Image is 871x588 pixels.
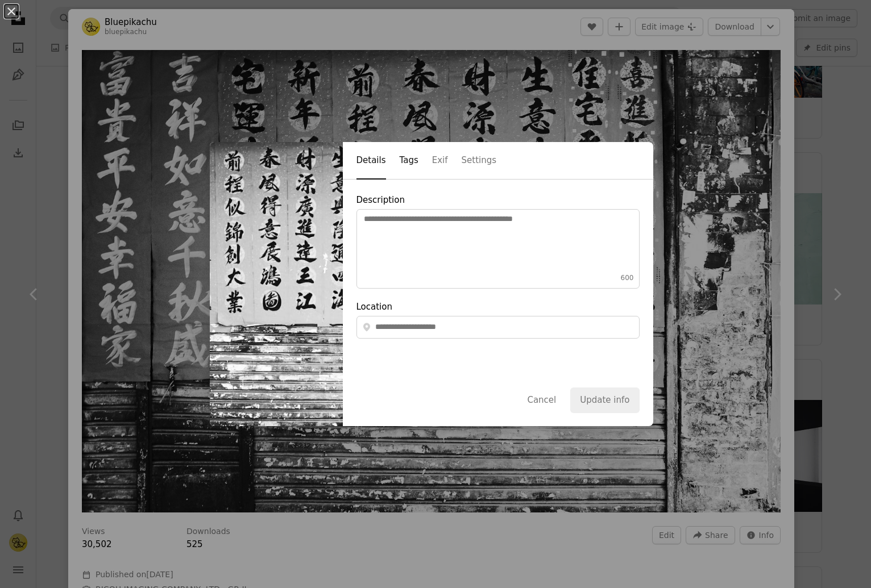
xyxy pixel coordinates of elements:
span: location [357,316,372,338]
textarea: Description600 [356,209,640,289]
label: Location [356,302,640,339]
img: photo-1619108003492-05e9b7755fce [210,142,343,426]
input: Location [372,316,639,338]
button: Update info [570,387,639,412]
button: Details [356,143,386,180]
button: Settings [462,143,497,180]
label: Description [356,195,640,289]
button: Exif [432,143,448,180]
button: Tags [400,143,418,180]
button: Cancel [517,387,566,412]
